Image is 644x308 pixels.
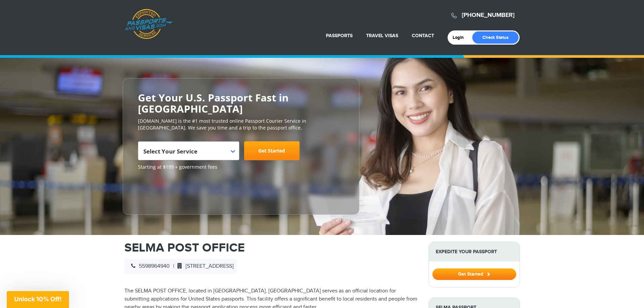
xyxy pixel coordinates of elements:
[412,33,434,39] a: Contact
[432,271,516,277] a: Get Started
[138,164,344,170] span: Starting at $199 + government fees
[472,31,519,44] a: Check Status
[124,259,237,274] div: |
[432,268,516,280] button: Get Started
[244,141,300,160] a: Get Started
[138,141,239,160] span: Select Your Service
[429,242,520,261] strong: Expedite Your Passport
[128,263,170,269] span: 5598964940
[138,174,189,208] iframe: Customer reviews powered by Trustpilot
[143,144,232,163] span: Select Your Service
[138,92,344,114] h2: Get Your U.S. Passport Fast in [GEOGRAPHIC_DATA]
[326,33,353,39] a: Passports
[138,118,344,131] p: [DOMAIN_NAME] is the #1 most trusted online Passport Courier Service in [GEOGRAPHIC_DATA]. We sav...
[125,9,173,39] a: Passports & [DOMAIN_NAME]
[453,35,469,40] a: Login
[366,33,398,39] a: Travel Visas
[462,11,515,19] a: [PHONE_NUMBER]
[143,147,197,155] span: Select Your Service
[174,263,234,269] span: [STREET_ADDRESS]
[14,295,62,303] span: Unlock 10% Off!
[124,242,419,254] h1: SELMA POST OFFICE
[7,291,69,308] div: Unlock 10% Off!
